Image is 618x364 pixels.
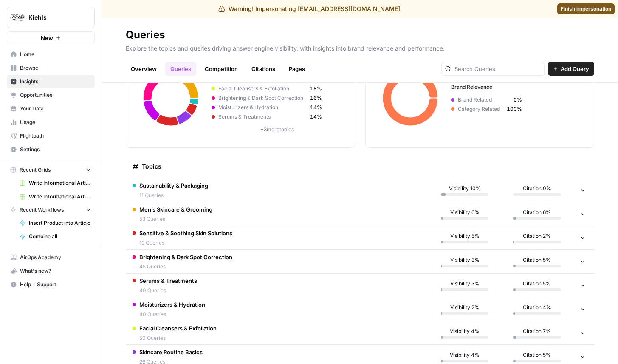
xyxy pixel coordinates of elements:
[284,62,310,76] a: Pages
[139,215,212,223] span: 53 Queries
[139,310,205,318] span: 40 Queries
[7,88,95,102] a: Opportunities
[126,62,162,76] a: Overview
[20,146,91,153] span: Settings
[20,132,91,140] span: Flightpath
[523,185,551,192] span: Citation 0%
[523,304,551,311] span: Citation 4%
[523,209,551,216] span: Citation 6%
[450,351,480,359] span: Visibility 4%
[29,179,91,187] span: Write Informational Article
[139,205,212,214] span: Men’s Skincare & Grooming
[139,239,232,247] span: 19 Queries
[561,5,611,13] span: Finish impersonation
[20,254,91,261] span: AirOps Academy
[139,181,208,190] span: Sustainability & Packaging
[139,348,203,356] span: Skincare Routine Basics
[200,62,243,76] a: Competition
[7,164,95,176] button: Recent Grids
[523,256,551,264] span: Citation 5%
[7,278,95,291] button: Help + Support
[523,280,551,288] span: Citation 5%
[41,34,53,42] span: New
[310,113,322,121] span: 14%
[20,281,91,288] span: Help + Support
[7,102,95,116] a: Your Data
[139,324,217,333] span: Facial Cleansers & Exfoliation
[7,265,94,277] div: What's new?
[16,230,95,243] a: Combine all
[454,96,507,104] span: Brand Related
[310,94,322,102] span: 16%
[450,304,480,311] span: Visibility 2%
[139,334,217,342] span: 50 Queries
[7,264,95,278] button: What's new?
[29,219,91,227] span: Insert Product into Article
[20,206,64,214] span: Recent Workflows
[523,327,551,335] span: Citation 7%
[165,62,196,76] a: Queries
[29,193,91,200] span: Write Informational Article
[450,232,480,240] span: Visibility 5%
[20,64,91,72] span: Browse
[218,5,400,13] div: Warning! Impersonating [EMAIL_ADDRESS][DOMAIN_NAME]
[139,192,208,199] span: 11 Queries
[126,28,165,42] div: Queries
[7,129,95,143] a: Flightpath
[20,78,91,85] span: Insights
[139,287,197,294] span: 40 Queries
[215,85,310,93] span: Facial Cleansers & Exfoliation
[20,51,91,58] span: Home
[139,253,232,261] span: Brightening & Dark Spot Correction
[246,62,280,76] a: Citations
[16,190,95,203] a: Write Informational Article
[7,7,95,28] button: Workspace: Kiehls
[454,105,507,113] span: Category Related
[548,62,594,76] button: Add Query
[7,61,95,75] a: Browse
[142,162,161,171] span: Topics
[126,42,594,53] p: Explore the topics and queries driving answer engine visibility, with insights into brand relevan...
[7,75,95,88] a: Insights
[7,203,95,216] button: Recent Workflows
[215,113,310,121] span: Serums & Treatments
[450,327,480,335] span: Visibility 4%
[16,176,95,190] a: Write Informational Article
[449,185,481,192] span: Visibility 10%
[7,143,95,156] a: Settings
[28,13,80,22] span: Kiehls
[450,209,480,216] span: Visibility 6%
[454,65,541,73] input: Search Queries
[139,300,205,309] span: Moisturizers & Hydration
[451,83,582,91] h3: Brand Relevance
[523,351,551,359] span: Citation 5%
[212,126,342,133] p: + 3 more topics
[20,91,91,99] span: Opportunities
[561,65,589,73] span: Add Query
[16,216,95,230] a: Insert Product into Article
[139,229,232,237] span: Sensitive & Soothing Skin Solutions
[215,94,310,102] span: Brightening & Dark Spot Correction
[10,10,25,25] img: Kiehls Logo
[450,256,480,264] span: Visibility 3%
[310,104,322,111] span: 14%
[20,119,91,126] span: Usage
[557,3,615,14] a: Finish impersonation
[215,104,310,111] span: Moisturizers & Hydration
[29,233,91,240] span: Combine all
[20,166,51,174] span: Recent Grids
[139,263,232,271] span: 45 Queries
[507,96,522,104] span: 0%
[523,232,551,240] span: Citation 2%
[7,251,95,264] a: AirOps Academy
[7,48,95,61] a: Home
[310,85,322,93] span: 18%
[507,105,522,113] span: 100%
[7,31,95,44] button: New
[7,116,95,129] a: Usage
[139,277,197,285] span: Serums & Treatments
[20,105,91,113] span: Your Data
[450,280,480,288] span: Visibility 3%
